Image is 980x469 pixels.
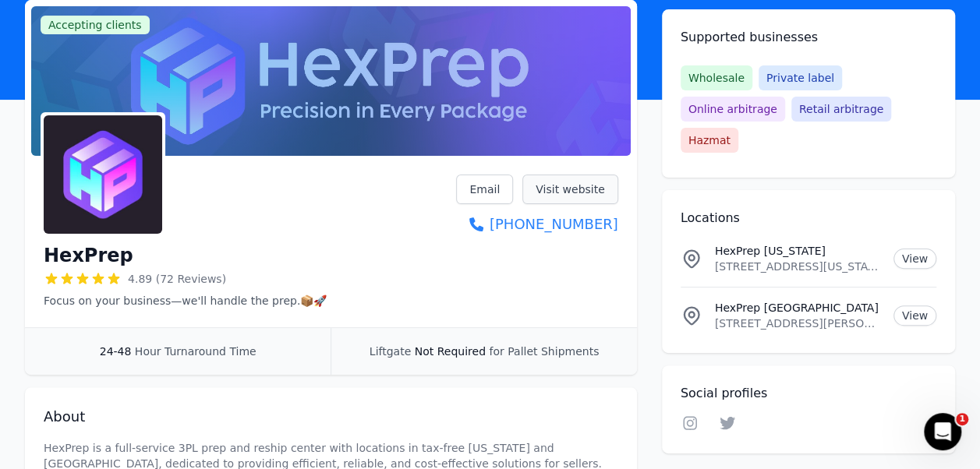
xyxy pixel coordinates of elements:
[681,28,936,47] h2: Supported businesses
[489,345,599,358] span: for Pallet Shipments
[893,305,936,326] a: View
[759,65,842,90] span: Private label
[956,413,968,425] span: 1
[681,97,785,122] span: Online arbitrage
[415,345,486,358] span: Not Required
[715,243,881,259] p: HexPrep [US_STATE]
[41,16,150,34] span: Accepting clients
[44,243,133,268] h1: HexPrep
[44,406,618,428] h2: About
[681,65,752,90] span: Wholesale
[522,175,618,204] a: Visit website
[791,97,891,122] span: Retail arbitrage
[456,175,513,204] a: Email
[100,345,132,358] span: 24-48
[44,115,162,234] img: HexPrep
[715,300,881,316] p: HexPrep [GEOGRAPHIC_DATA]
[128,271,226,287] span: 4.89 (72 Reviews)
[715,259,881,274] p: [STREET_ADDRESS][US_STATE]
[893,249,936,269] a: View
[715,316,881,331] p: [STREET_ADDRESS][PERSON_NAME][US_STATE]
[681,384,936,403] h2: Social profiles
[681,128,738,153] span: Hazmat
[135,345,256,358] span: Hour Turnaround Time
[456,213,617,235] a: [PHONE_NUMBER]
[681,209,936,227] h2: Locations
[924,413,961,450] iframe: Intercom live chat
[44,293,327,309] p: Focus on your business—we'll handle the prep.📦🚀
[370,345,411,358] span: Liftgate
